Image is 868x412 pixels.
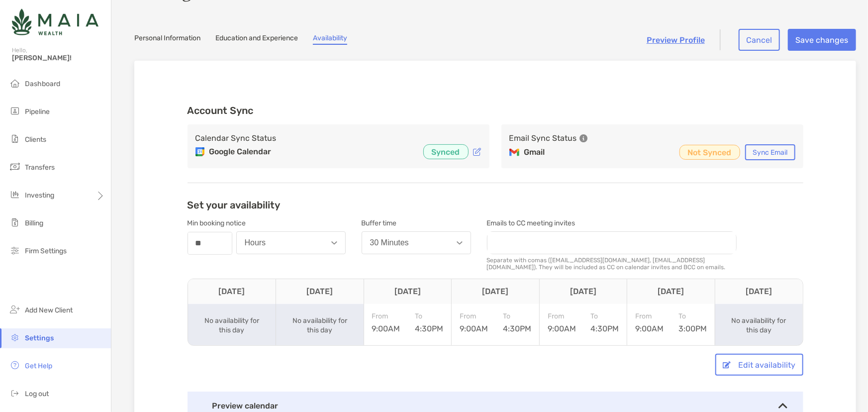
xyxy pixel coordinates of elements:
[788,29,856,51] button: Save changes
[723,361,731,369] img: button icon
[25,362,52,370] span: Get Help
[460,312,488,333] div: 9:00AM
[364,279,452,304] th: [DATE]
[134,34,200,45] a: Personal Information
[590,312,619,320] span: To
[188,199,281,211] h2: Set your availability
[509,132,577,144] h3: Email Sync Status
[188,219,346,227] div: Min booking notice
[25,306,73,314] span: Add New Client
[647,35,705,45] a: Preview Profile
[715,354,803,376] button: Edit availability
[9,304,21,315] img: add_new_client icon
[678,312,707,333] div: 3:00PM
[215,34,298,45] a: Education and Experience
[370,238,409,247] div: 30 Minutes
[195,147,204,156] img: Google Calendar
[9,161,21,173] img: transfers icon
[9,244,21,256] img: firm-settings icon
[25,334,54,342] span: Settings
[201,316,262,335] div: No availability for this day
[188,104,803,116] h3: Account Sync
[276,279,364,304] th: [DATE]
[9,189,21,201] img: investing icon
[372,312,400,333] div: 9:00AM
[25,219,43,227] span: Billing
[460,312,488,320] span: From
[9,387,21,399] img: logout icon
[688,146,732,159] p: Not Synced
[25,191,54,200] span: Investing
[25,163,55,172] span: Transfers
[524,146,545,158] p: Gmail
[503,312,531,333] div: 4:30PM
[9,331,21,343] img: settings icon
[729,316,789,335] div: No availability for this day
[25,107,50,116] span: Pipeline
[590,312,619,333] div: 4:30PM
[9,77,21,89] img: dashboard icon
[509,148,519,156] img: Gmail
[678,312,707,320] span: To
[778,403,787,409] img: Toggle
[9,105,21,117] img: pipeline icon
[209,146,272,158] p: Google Calendar
[457,241,463,245] img: Open dropdown arrow
[487,219,736,227] div: Emails to CC meeting invites
[635,312,664,333] div: 9:00AM
[362,231,471,254] button: 30 Minutes
[188,279,276,304] th: [DATE]
[331,241,337,245] img: Open dropdown arrow
[313,34,347,45] a: Availability
[745,144,795,160] button: Sync Email
[627,279,715,304] th: [DATE]
[25,247,67,255] span: Firm Settings
[9,133,21,145] img: clients icon
[432,146,460,158] p: Synced
[25,80,60,88] span: Dashboard
[487,257,737,271] div: Separate with comas ([EMAIL_ADDRESS][DOMAIN_NAME], [EMAIL_ADDRESS][DOMAIN_NAME]). They will be in...
[362,219,471,227] div: Buffer time
[12,4,98,40] img: Zoe Logo
[9,359,21,371] img: get-help icon
[245,238,266,247] div: Hours
[715,279,803,304] th: [DATE]
[25,135,46,144] span: Clients
[195,132,277,144] h3: Calendar Sync Status
[289,316,350,335] div: No availability for this day
[9,216,21,228] img: billing icon
[372,312,400,320] span: From
[548,312,576,320] span: From
[739,29,780,51] button: Cancel
[548,312,576,333] div: 9:00AM
[236,231,346,254] button: Hours
[415,312,443,320] span: To
[415,312,443,333] div: 4:30PM
[25,390,49,398] span: Log out
[451,279,539,304] th: [DATE]
[503,312,531,320] span: To
[12,54,105,62] span: [PERSON_NAME]!
[635,312,664,320] span: From
[539,279,627,304] th: [DATE]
